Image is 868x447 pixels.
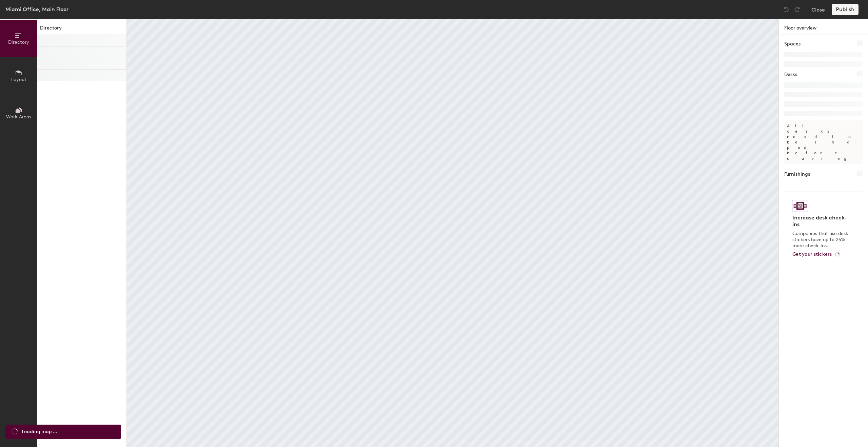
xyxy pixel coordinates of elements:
[22,428,57,435] span: Loading map ...
[792,251,832,257] span: Get your stickers
[784,120,863,164] p: All desks need to be in a pod before saving
[784,71,797,78] h1: Desks
[784,40,801,48] h1: Spaces
[792,200,808,212] img: Sticker logo
[779,19,868,35] h1: Floor overview
[792,231,850,249] p: Companies that use desk stickers have up to 25% more check-ins.
[11,77,26,82] span: Layout
[792,252,840,257] a: Get your stickers
[794,6,801,13] img: Redo
[5,5,68,14] div: Miami Office, Main Floor
[783,6,790,13] img: Undo
[6,114,31,120] span: Work Areas
[784,171,810,178] h1: Furnishings
[127,19,778,447] canvas: Map
[811,4,825,15] button: Close
[8,39,29,45] span: Directory
[792,214,850,228] h4: Increase desk check-ins
[37,24,126,35] h1: Directory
